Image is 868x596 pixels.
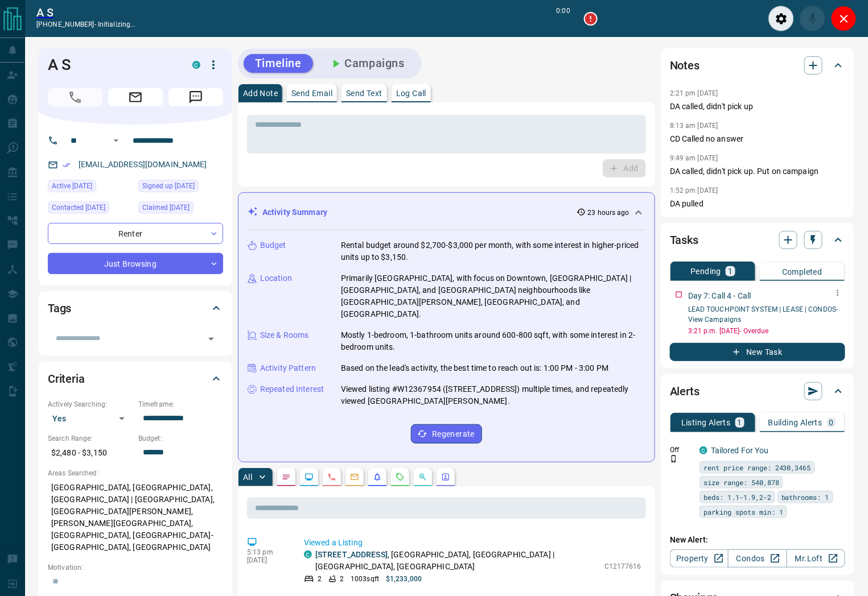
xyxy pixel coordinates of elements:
p: Size & Rooms [260,329,309,341]
p: 2:21 pm [DATE] [670,89,718,97]
p: Areas Searched: [48,468,223,478]
p: 9:49 am [DATE] [670,154,718,162]
p: Motivation: [48,562,223,573]
div: Just Browsing [48,253,223,274]
div: Notes [670,52,845,79]
span: initializing... [98,20,136,28]
div: Mute [800,6,825,31]
span: Claimed [DATE] [142,202,190,213]
div: Audio Settings [768,6,794,31]
h2: Tasks [670,231,698,249]
p: Viewed a Listing [304,537,641,549]
div: Renter [48,223,223,244]
div: condos.ca [192,61,200,69]
p: 5:13 pm [247,548,287,556]
p: Location [260,272,292,284]
p: C12177616 [604,561,641,572]
div: Alerts [670,378,845,405]
p: Listing Alerts [681,419,731,427]
div: Yes [48,409,133,428]
p: 0:00 [557,6,570,31]
p: Viewed listing #W12367954 ([STREET_ADDRESS]) multiple times, and repeatedly viewed [GEOGRAPHIC_DA... [341,383,645,407]
p: DA called, didn't pick up. Put on campaign [670,165,845,177]
svg: Opportunities [418,473,427,482]
a: Property [670,549,729,568]
p: Budget [260,239,286,251]
span: Active [DATE] [52,180,92,192]
h2: Alerts [670,382,700,400]
p: 2 [318,574,322,584]
p: Off [670,445,693,455]
button: Regenerate [411,424,482,444]
a: Tailored For You [711,446,769,455]
svg: Emails [350,473,359,482]
p: DA pulled [670,198,845,210]
span: Contacted [DATE] [52,202,105,213]
span: size range: 540,878 [704,477,779,488]
div: Sat Sep 13 2025 [48,180,133,196]
p: Based on the lead's activity, the best time to reach out is: 1:00 PM - 3:00 PM [341,362,608,374]
span: rent price range: 2430,3465 [704,462,811,473]
div: Close [831,6,857,31]
div: condos.ca [700,446,707,454]
button: New Task [670,343,845,361]
p: Pending [690,267,721,275]
div: Fri Aug 04 2023 [138,180,223,196]
p: 1 [728,267,733,275]
svg: Notes [282,473,291,482]
h1: A S [48,56,175,74]
p: New Alert: [670,534,845,546]
svg: Email Verified [63,161,71,169]
div: condos.ca [304,551,312,558]
svg: Calls [327,473,336,482]
button: Open [203,331,219,347]
div: Criteria [48,365,223,392]
button: Campaigns [318,54,416,73]
svg: Listing Alerts [373,473,382,482]
p: All [243,473,252,481]
p: Send Text [346,89,382,97]
span: Signed up [DATE] [142,180,195,192]
p: 23 hours ago [588,208,630,218]
button: Open [109,134,123,147]
p: Actively Searching: [48,399,133,409]
p: Budget: [138,433,223,444]
div: Fri Sep 12 2025 [48,201,133,217]
a: [STREET_ADDRESS] [315,550,388,559]
a: [EMAIL_ADDRESS][DOMAIN_NAME] [79,160,207,169]
a: A S [36,6,136,19]
h2: Notes [670,56,700,74]
p: $2,480 - $3,150 [48,444,133,462]
p: Timeframe: [138,399,223,409]
a: LEAD TOUCHPOINT SYSTEM | LEASE | CONDOS- View Campaigns [688,305,838,324]
p: CD Called no answer [670,133,845,145]
p: Primarily [GEOGRAPHIC_DATA], with focus on Downtown, [GEOGRAPHIC_DATA] | [GEOGRAPHIC_DATA], and [... [341,272,645,320]
span: Message [168,88,223,106]
p: Activity Pattern [260,362,316,374]
p: 1:52 pm [DATE] [670,187,718,194]
span: bathrooms: 1 [781,491,829,503]
p: Repeated Interest [260,383,324,395]
div: Tasks [670,226,845,254]
svg: Lead Browsing Activity [305,473,314,482]
p: 8:13 am [DATE] [670,122,718,130]
a: Condos [728,549,787,568]
p: Log Call [396,89,426,97]
p: Day 7: Call 4 - Call [688,290,751,302]
p: Mostly 1-bedroom, 1-bathroom units around 600-800 sqft, with some interest in 2-bedroom units. [341,329,645,353]
p: , [GEOGRAPHIC_DATA], [GEOGRAPHIC_DATA] | [GEOGRAPHIC_DATA], [GEOGRAPHIC_DATA] [315,549,599,573]
span: beds: 1.1-1.9,2-2 [704,491,771,503]
p: 1003 sqft [351,574,379,584]
svg: Push Notification Only [670,455,678,463]
p: Add Note [243,89,278,97]
p: Rental budget around $2,700-$3,000 per month, with some interest in higher-priced units up to $3,... [341,239,645,263]
button: Timeline [244,54,313,73]
svg: Requests [396,473,405,482]
p: [GEOGRAPHIC_DATA], [GEOGRAPHIC_DATA], [GEOGRAPHIC_DATA] | [GEOGRAPHIC_DATA], [GEOGRAPHIC_DATA][PE... [48,478,223,557]
p: Send Email [291,89,332,97]
p: Activity Summary [262,206,327,218]
div: Activity Summary23 hours ago [248,202,645,223]
p: $1,233,000 [386,574,422,584]
span: Call [48,88,102,106]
